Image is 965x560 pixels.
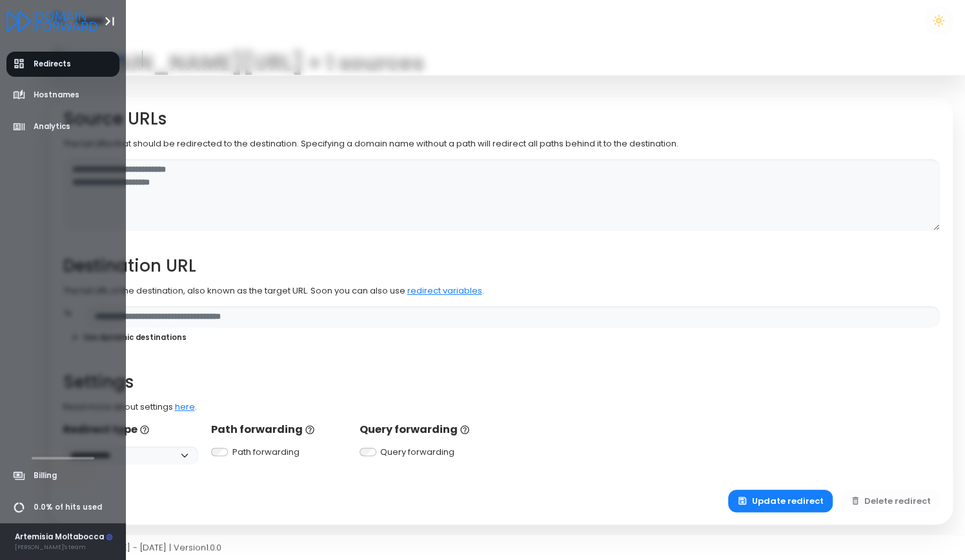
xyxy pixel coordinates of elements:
div: Artemisia Moltabocca [15,532,114,543]
button: Toggle Aside [97,9,122,34]
h2: Settings [63,372,940,392]
a: Analytics [6,114,120,139]
div: [PERSON_NAME]'s team [15,543,114,552]
p: Query forwarding [360,422,495,437]
button: Use dynamic destinations [63,328,194,346]
a: 0.0% of hits used [6,495,120,520]
button: Update redirect [728,490,833,512]
p: Read more about settings . [63,401,940,414]
span: 0.0% of hits used [34,502,102,513]
a: redirect variables [407,285,482,297]
label: Path forwarding [232,446,300,459]
a: Logo [6,12,97,29]
label: Query forwarding [380,446,454,459]
a: here [175,401,195,413]
span: Hostnames [34,90,79,101]
p: Path forwarding [211,422,347,437]
a: Hostnames [6,83,120,108]
a: Redirects [6,52,120,77]
p: The full URLs that should be redirected to the destination. Specifying a domain name without a pa... [63,137,940,150]
span: Copyright © [DATE] - [DATE] | Version 1.0.0 [50,541,221,554]
button: Delete redirect [841,490,940,512]
h2: Destination URL [63,256,940,276]
span: [DOMAIN_NAME][URL] + 1 sources [52,50,424,75]
span: Analytics [34,121,70,132]
p: Redirect type [63,422,199,437]
h2: Source URLs [63,109,940,129]
span: Billing [34,470,57,481]
p: The full URL of the destination, also known as the target URL. Soon you can also use . [63,285,940,297]
a: Billing [6,463,120,488]
span: Redirects [34,59,71,70]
